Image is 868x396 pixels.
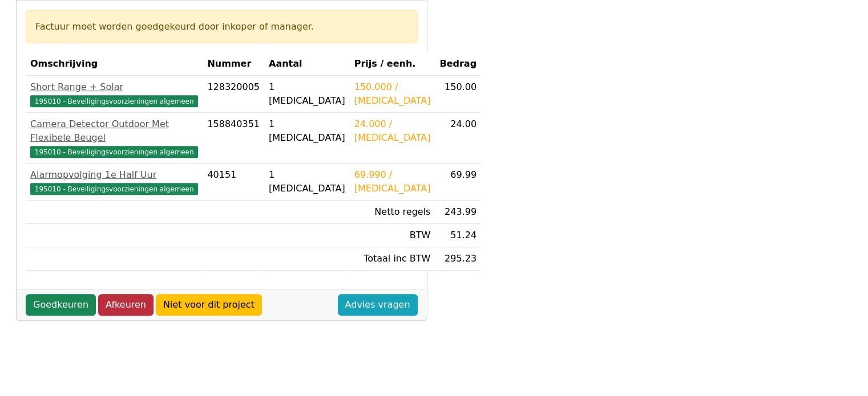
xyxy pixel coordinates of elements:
div: 1 [MEDICAL_DATA] [269,80,345,108]
td: 128320005 [203,75,264,112]
td: 243.99 [435,200,481,223]
th: Bedrag [435,52,481,76]
td: Netto regels [350,200,435,223]
td: 69.99 [435,163,481,200]
td: 295.23 [435,247,481,270]
div: Alarmopvolging 1e Half Uur [30,168,198,182]
div: Short Range + Solar [30,80,198,94]
td: Totaal inc BTW [350,247,435,270]
span: 195010 - Beveiligingsvoorzieningen algemeen [30,146,198,157]
td: 24.00 [435,112,481,163]
a: Goedkeuren [26,294,96,316]
td: BTW [350,223,435,247]
span: 195010 - Beveiligingsvoorzieningen algemeen [30,183,198,194]
span: 195010 - Beveiligingsvoorzieningen algemeen [30,95,198,107]
th: Nummer [203,52,264,76]
a: Alarmopvolging 1e Half Uur195010 - Beveiligingsvoorzieningen algemeen [30,168,198,195]
a: Short Range + Solar195010 - Beveiligingsvoorzieningen algemeen [30,80,198,108]
th: Aantal [264,52,350,76]
th: Prijs / eenh. [350,52,435,76]
th: Omschrijving [26,52,203,76]
a: Afkeuren [98,294,154,316]
a: Advies vragen [338,294,418,316]
div: 150.000 / [MEDICAL_DATA] [354,80,431,108]
div: 1 [MEDICAL_DATA] [269,168,345,195]
td: 158840351 [203,112,264,163]
div: Factuur moet worden goedgekeurd door inkoper of manager. [35,20,408,34]
td: 40151 [203,163,264,200]
div: Camera Detector Outdoor Met Flexibele Beugel [30,117,198,145]
div: 69.990 / [MEDICAL_DATA] [354,168,431,195]
div: 1 [MEDICAL_DATA] [269,117,345,145]
a: Camera Detector Outdoor Met Flexibele Beugel195010 - Beveiligingsvoorzieningen algemeen [30,117,198,158]
div: 24.000 / [MEDICAL_DATA] [354,117,431,145]
td: 51.24 [435,223,481,247]
a: Niet voor dit project [156,294,262,316]
td: 150.00 [435,75,481,112]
